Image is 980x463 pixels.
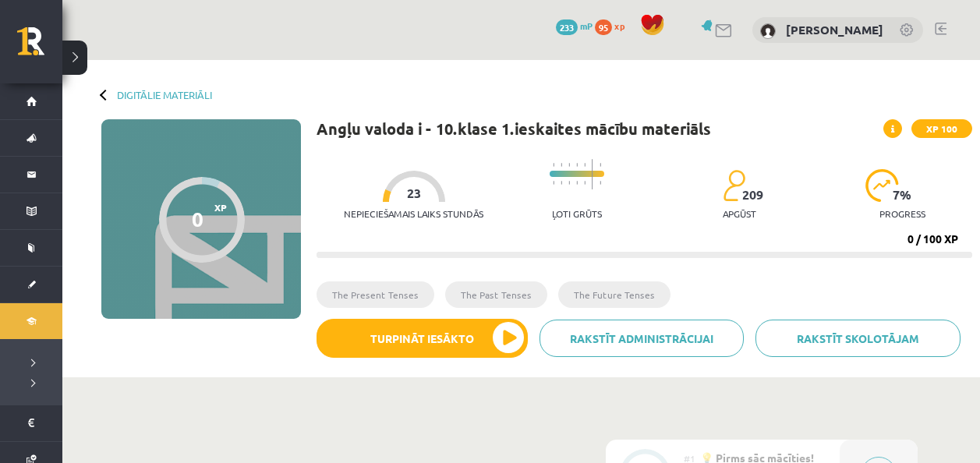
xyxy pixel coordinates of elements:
p: Nepieciešamais laiks stundās [344,208,483,219]
li: The Present Tenses [317,281,434,308]
div: 0 [192,207,203,231]
a: [PERSON_NAME] [786,22,883,37]
p: Ļoti grūts [552,208,602,219]
span: 7 % [893,188,912,202]
a: Rīgas 1. Tālmācības vidusskola [17,27,62,66]
span: xp [614,19,624,32]
img: icon-short-line-57e1e144782c952c97e751825c79c345078a6d821885a25fce030b3d8c18986b.svg [561,163,562,167]
a: Rakstīt skolotājam [755,320,961,357]
img: icon-short-line-57e1e144782c952c97e751825c79c345078a6d821885a25fce030b3d8c18986b.svg [576,181,578,185]
button: Turpināt iesākto [317,319,528,358]
img: icon-short-line-57e1e144782c952c97e751825c79c345078a6d821885a25fce030b3d8c18986b.svg [576,163,578,167]
img: icon-short-line-57e1e144782c952c97e751825c79c345078a6d821885a25fce030b3d8c18986b.svg [584,181,586,185]
span: 95 [595,19,612,35]
img: icon-short-line-57e1e144782c952c97e751825c79c345078a6d821885a25fce030b3d8c18986b.svg [553,181,554,185]
img: icon-short-line-57e1e144782c952c97e751825c79c345078a6d821885a25fce030b3d8c18986b.svg [561,181,562,185]
p: apgūst [723,208,756,219]
a: Rakstīt administrācijai [540,320,745,357]
span: XP 100 [911,119,972,138]
a: 233 mP [556,19,593,32]
img: icon-short-line-57e1e144782c952c97e751825c79c345078a6d821885a25fce030b3d8c18986b.svg [584,163,586,167]
span: XP [214,202,227,213]
p: progress [879,208,925,219]
img: icon-short-line-57e1e144782c952c97e751825c79c345078a6d821885a25fce030b3d8c18986b.svg [568,163,570,167]
img: icon-short-line-57e1e144782c952c97e751825c79c345078a6d821885a25fce030b3d8c18986b.svg [568,181,570,185]
a: 95 xp [595,19,632,32]
img: icon-short-line-57e1e144782c952c97e751825c79c345078a6d821885a25fce030b3d8c18986b.svg [553,163,554,167]
span: mP [580,19,593,32]
span: 209 [742,188,763,202]
a: Digitālie materiāli [117,89,212,101]
h1: Angļu valoda i - 10.klase 1.ieskaites mācību materiāls [317,119,711,138]
img: icon-long-line-d9ea69661e0d244f92f715978eff75569469978d946b2353a9bb055b3ed8787d.svg [592,159,593,189]
img: Katrīna Šeputīte [760,23,776,39]
img: icon-short-line-57e1e144782c952c97e751825c79c345078a6d821885a25fce030b3d8c18986b.svg [600,163,601,167]
li: The Future Tenses [558,281,670,308]
span: 23 [407,186,421,200]
img: icon-short-line-57e1e144782c952c97e751825c79c345078a6d821885a25fce030b3d8c18986b.svg [600,181,601,185]
li: The Past Tenses [445,281,547,308]
span: 233 [556,19,578,35]
img: students-c634bb4e5e11cddfef0936a35e636f08e4e9abd3cc4e673bd6f9a4125e45ecb1.svg [723,169,745,202]
img: icon-progress-161ccf0a02000e728c5f80fcf4c31c7af3da0e1684b2b1d7c360e028c24a22f1.svg [865,169,899,202]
